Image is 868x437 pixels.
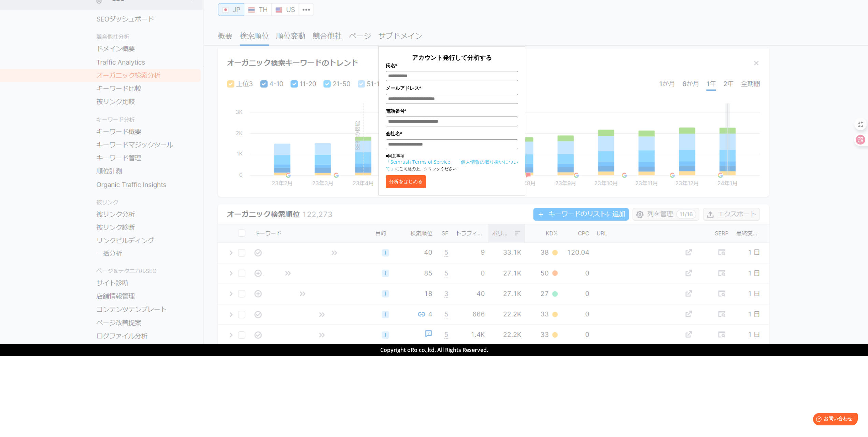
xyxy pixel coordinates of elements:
label: メールアドレス* [386,84,518,92]
p: ■同意事項 にご同意の上、クリックください [386,153,518,172]
span: Copyright oRo co.,ltd. All Rights Reserved. [380,346,488,354]
a: 「Semrush Terms of Service」 [386,159,455,165]
iframe: Help widget launcher [807,410,860,429]
a: 「個人情報の取り扱いについて」 [386,159,518,172]
label: 電話番号* [386,107,518,115]
span: アカウント発行して分析する [412,53,492,62]
button: 分析をはじめる [386,175,426,188]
